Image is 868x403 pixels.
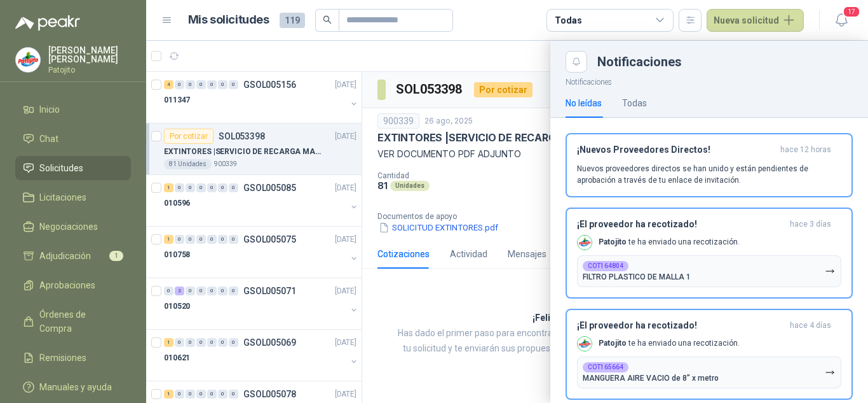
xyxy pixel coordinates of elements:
a: Remisiones [15,346,131,370]
span: Negociaciones [39,220,98,234]
a: Aprobaciones [15,273,131,297]
span: hace 4 días [790,320,831,331]
span: Solicitudes [39,161,83,175]
a: Solicitudes [15,156,131,180]
img: Company Logo [16,48,40,72]
h1: Mis solicitudes [188,11,269,29]
div: Todas [555,13,581,27]
h3: ¡El proveedor ha recotizado! [577,320,785,331]
button: COT164804FILTRO PLASTICO DE MALLA 1 [577,255,841,287]
div: No leídas [566,96,602,110]
span: 17 [843,6,860,18]
a: Adjudicación1 [15,244,131,268]
span: hace 12 horas [780,145,831,155]
p: [PERSON_NAME] [PERSON_NAME] [48,46,131,64]
p: Patojito [48,66,131,74]
a: Licitaciones [15,185,131,209]
button: ¡El proveedor ha recotizado!hace 4 días Company LogoPatojito te ha enviado una recotización.COT16... [566,309,853,400]
button: ¡Nuevos Proveedores Directos!hace 12 horas Nuevos proveedores directos se han unido y están pendi... [566,133,853,197]
b: COT164804 [588,263,623,269]
button: Close [566,51,587,73]
button: COT165664MANGUERA AIRE VACIO de 8" x metro [577,357,841,388]
button: ¡El proveedor ha recotizado!hace 3 días Company LogoPatojito te ha enviado una recotización.COT16... [566,208,853,299]
button: 17 [830,9,853,32]
span: hace 3 días [790,219,831,230]
span: 1 [109,251,123,261]
p: MANGUERA AIRE VACIO de 8" x metro [583,374,719,383]
span: Remisiones [39,351,86,365]
span: Licitaciones [39,190,86,204]
button: Nueva solicitud [707,9,804,32]
b: Patojito [599,339,627,348]
p: te ha enviado una recotización. [599,338,740,349]
img: Company Logo [578,236,592,250]
p: Notificaciones [550,73,868,88]
b: COT165664 [588,364,623,371]
span: Manuales y ayuda [39,380,112,394]
div: Notificaciones [597,55,853,68]
span: search [323,15,332,24]
b: Patojito [599,237,627,246]
h3: ¡El proveedor ha recotizado! [577,219,785,230]
a: Órdenes de Compra [15,302,131,341]
p: te ha enviado una recotización. [599,237,740,248]
p: FILTRO PLASTICO DE MALLA 1 [583,272,691,281]
img: Company Logo [578,337,592,351]
a: Inicio [15,97,131,122]
span: Chat [39,132,58,146]
p: Nuevos proveedores directos se han unido y están pendientes de aprobación a través de tu enlace d... [577,163,841,186]
div: Todas [622,96,647,110]
span: Órdenes de Compra [39,308,119,336]
img: Logo peakr [15,15,80,31]
span: 119 [280,13,305,28]
a: Chat [15,127,131,151]
span: Aprobaciones [39,278,95,292]
a: Manuales y ayuda [15,375,131,399]
h3: ¡Nuevos Proveedores Directos! [577,145,775,155]
span: Adjudicación [39,249,91,263]
span: Inicio [39,103,60,117]
a: Negociaciones [15,215,131,239]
